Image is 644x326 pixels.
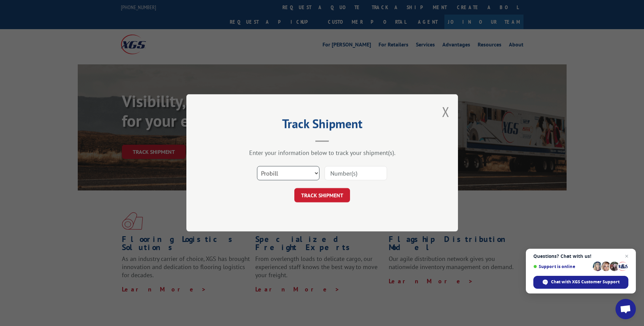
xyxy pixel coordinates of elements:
input: Number(s) [325,166,387,181]
h2: Track Shipment [220,119,424,132]
span: Questions? Chat with us! [533,253,628,259]
div: Chat with XGS Customer Support [533,276,628,289]
button: TRACK SHIPMENT [294,188,350,203]
span: Support is online [533,264,590,269]
span: Close chat [623,252,631,260]
div: Open chat [615,299,636,319]
button: Close modal [442,103,449,121]
div: Enter your information below to track your shipment(s). [220,149,424,157]
span: Chat with XGS Customer Support [551,279,620,285]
